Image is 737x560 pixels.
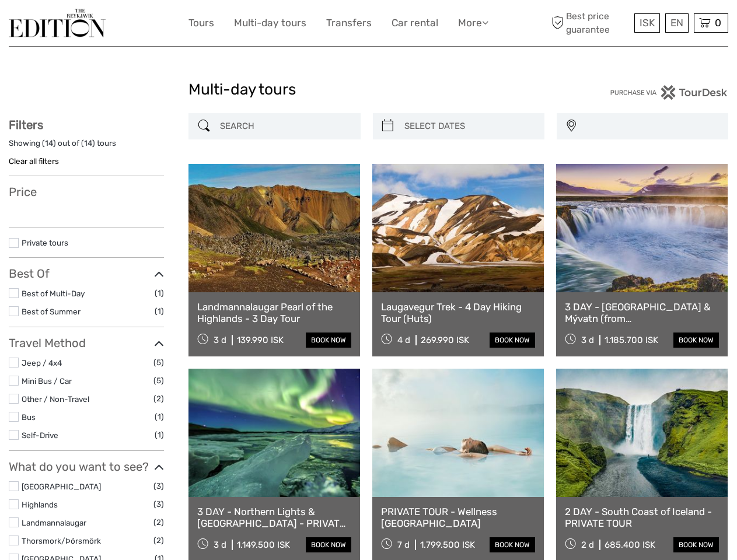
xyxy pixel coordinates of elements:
[420,540,475,550] div: 1.799.500 ISK
[9,156,59,166] a: Clear all filters
[234,15,306,32] a: Multi-day tours
[22,289,85,298] a: Best of Multi-Day
[326,15,372,32] a: Transfers
[458,15,488,32] a: More
[565,506,719,530] a: 2 DAY - South Coast of Iceland - PRIVATE TOUR
[490,332,535,348] a: book now
[22,482,101,491] a: [GEOGRAPHIC_DATA]
[22,307,81,316] a: Best of Summer
[214,335,226,345] span: 3 d
[188,15,214,32] a: Tours
[581,335,594,345] span: 3 d
[9,336,164,350] h3: Travel Method
[9,185,164,199] h3: Price
[197,506,351,530] a: 3 DAY - Northern Lights & [GEOGRAPHIC_DATA] - PRIVATE TOUR
[22,376,72,386] a: Mini Bus / Car
[9,267,164,281] h3: Best Of
[306,332,351,348] a: book now
[22,238,68,247] a: Private tours
[155,428,164,442] span: (1)
[22,518,86,527] a: Landmannalaugar
[9,9,106,37] img: The Reykjavík Edition
[22,500,58,509] a: Highlands
[397,540,410,550] span: 7 d
[153,392,164,405] span: (2)
[45,138,53,149] label: 14
[673,537,719,552] a: book now
[605,540,655,550] div: 685.400 ISK
[155,286,164,300] span: (1)
[153,498,164,511] span: (3)
[9,118,43,132] strong: Filters
[381,301,535,325] a: Laugavegur Trek - 4 Day Hiking Tour (Huts)
[665,13,689,33] div: EN
[9,138,164,156] div: Showing ( ) out of ( ) tours
[237,540,290,550] div: 1.149.500 ISK
[153,374,164,387] span: (5)
[22,358,62,367] a: Jeep / 4x4
[9,460,164,474] h3: What do you want to see?
[610,85,728,100] img: PurchaseViaTourDesk.png
[84,138,92,149] label: 14
[605,335,658,345] div: 1.185.700 ISK
[188,80,549,99] h1: Multi-day tours
[155,410,164,423] span: (1)
[197,301,351,325] a: Landmannalaugar Pearl of the Highlands - 3 Day Tour
[713,17,723,29] span: 0
[237,335,284,345] div: 139.990 ISK
[153,534,164,547] span: (2)
[565,301,719,325] a: 3 DAY - [GEOGRAPHIC_DATA] & Mývatn (from [GEOGRAPHIC_DATA]) - PRIVATE TOUR
[215,116,354,136] input: SEARCH
[22,430,58,440] a: Self-Drive
[397,335,410,345] span: 4 d
[490,537,535,552] a: book now
[214,540,226,550] span: 3 d
[22,394,89,404] a: Other / Non-Travel
[400,116,539,136] input: SELECT DATES
[673,332,719,348] a: book now
[640,17,655,29] span: ISK
[22,536,101,545] a: Thorsmork/Þórsmörk
[306,537,351,552] a: book now
[421,335,469,345] div: 269.990 ISK
[549,10,631,36] span: Best price guarantee
[381,506,535,530] a: PRIVATE TOUR - Wellness [GEOGRAPHIC_DATA]
[153,480,164,493] span: (3)
[392,15,438,32] a: Car rental
[155,304,164,318] span: (1)
[153,356,164,369] span: (5)
[22,412,36,422] a: Bus
[153,516,164,529] span: (2)
[581,540,594,550] span: 2 d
